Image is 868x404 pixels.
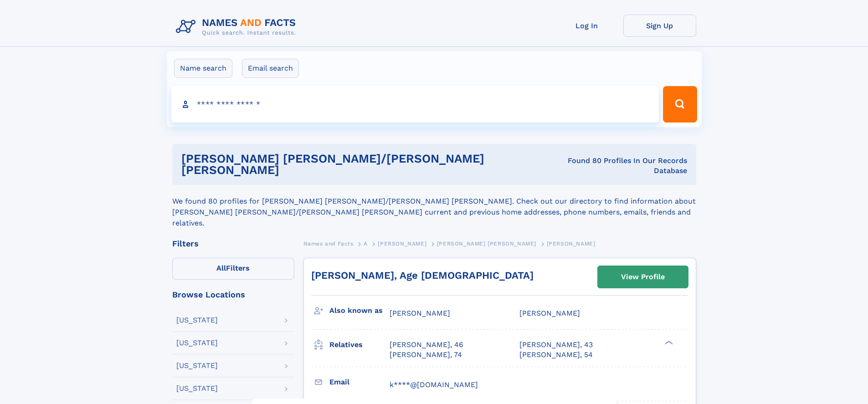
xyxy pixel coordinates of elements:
[437,240,536,247] span: [PERSON_NAME] [PERSON_NAME]
[172,240,294,248] div: Filters
[171,86,659,123] input: search input
[519,309,580,317] span: [PERSON_NAME]
[174,59,232,78] label: Name search
[172,258,294,280] label: Filters
[311,270,534,281] a: [PERSON_NAME], Age [DEMOGRAPHIC_DATA]
[663,340,673,346] div: ❯
[547,240,596,247] span: [PERSON_NAME]
[242,59,299,78] label: Email search
[378,238,426,249] a: [PERSON_NAME]
[437,238,536,249] a: [PERSON_NAME] [PERSON_NAME]
[329,337,390,353] h3: Relatives
[390,309,450,317] span: [PERSON_NAME]
[378,240,426,247] span: [PERSON_NAME]
[390,350,462,360] a: [PERSON_NAME], 74
[623,15,696,37] a: Sign Up
[364,240,368,247] span: A
[364,238,368,249] a: A
[181,153,547,176] h1: [PERSON_NAME] [PERSON_NAME]/[PERSON_NAME] [PERSON_NAME]
[390,340,463,350] a: [PERSON_NAME], 46
[519,340,593,350] a: [PERSON_NAME], 43
[519,350,593,360] a: [PERSON_NAME], 54
[172,291,294,299] div: Browse Locations
[547,156,687,176] div: Found 80 Profiles In Our Records Database
[329,303,390,318] h3: Also known as
[550,15,623,37] a: Log In
[663,86,697,123] button: Search Button
[176,339,218,347] div: [US_STATE]
[329,374,390,390] h3: Email
[176,385,218,392] div: [US_STATE]
[598,266,688,288] a: View Profile
[176,362,218,369] div: [US_STATE]
[176,317,218,324] div: [US_STATE]
[303,238,354,249] a: Names and Facts
[172,15,303,39] img: Logo Names and Facts
[216,264,226,272] span: All
[172,185,696,229] div: We found 80 profiles for [PERSON_NAME] [PERSON_NAME]/[PERSON_NAME] [PERSON_NAME]. Check out our d...
[621,266,665,287] div: View Profile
